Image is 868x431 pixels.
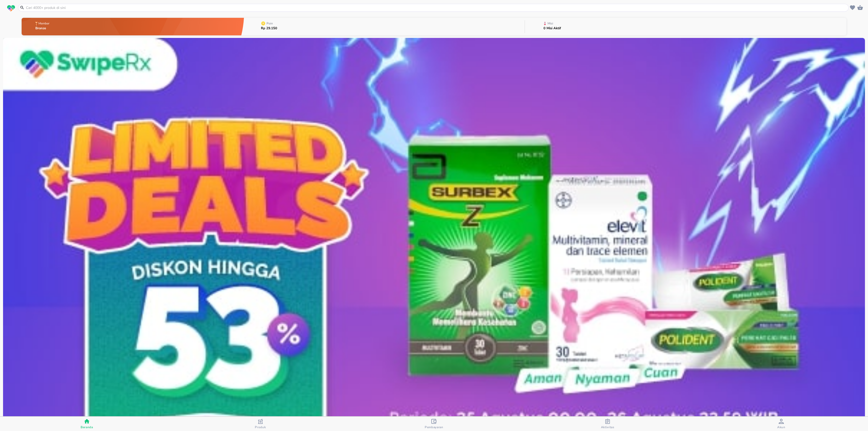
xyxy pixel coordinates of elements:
[521,417,695,431] button: Aktivitas
[548,22,553,25] p: Misi
[777,425,785,429] span: Akun
[261,27,277,30] p: Rp 29.150
[267,22,273,25] p: Poin
[694,417,868,431] button: Akun
[255,425,266,429] span: Produk
[35,27,50,30] p: Bronze
[38,22,49,25] p: Member
[22,17,244,37] button: MemberBronze
[525,17,846,37] button: Misi0 Misi Aktif
[601,425,614,429] span: Aktivitas
[7,5,15,12] img: logo_swiperx_s.bd005f3b.svg
[25,5,847,10] input: Cari 4000+ produk di sini
[543,27,561,30] p: 0 Misi Aktif
[244,17,524,37] button: PoinRp 29.150
[347,417,521,431] button: Pembayaran
[174,417,347,431] button: Produk
[81,425,93,429] span: Beranda
[425,425,443,429] span: Pembayaran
